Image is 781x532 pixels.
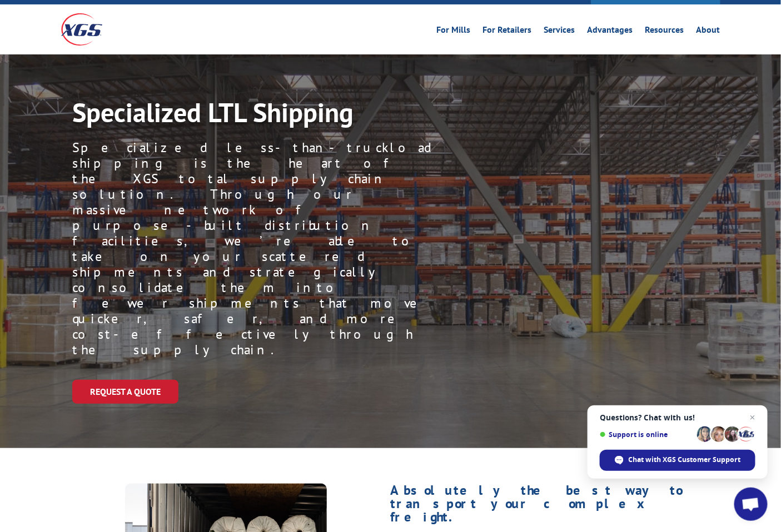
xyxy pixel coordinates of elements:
[544,26,575,38] a: Services
[72,380,178,404] a: Request a Quote
[600,413,755,422] span: Questions? Chat with us!
[588,26,633,38] a: Advantages
[600,430,693,439] span: Support is online
[734,488,768,521] div: Open chat
[629,455,741,465] span: Chat with XGS Customer Support
[72,99,411,131] h1: Specialized LTL Shipping
[645,26,684,38] a: Resources
[72,140,439,358] p: Specialized less-than-truckload shipping is the heart of the XGS total supply chain solution. Thr...
[697,26,720,38] a: About
[391,484,720,529] h1: Absolutely the best way to transport your complex freight.
[483,26,532,38] a: For Retailers
[746,411,759,424] span: Close chat
[600,450,755,471] div: Chat with XGS Customer Support
[437,26,471,38] a: For Mills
